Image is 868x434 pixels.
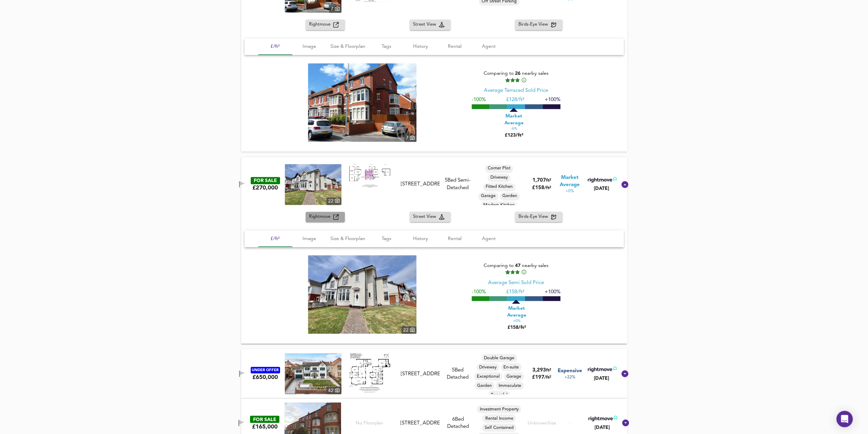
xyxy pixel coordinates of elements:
[252,423,278,430] div: £165,000
[532,375,551,380] span: £ 197
[501,363,521,371] div: En-suite
[532,367,546,373] span: 3,293
[373,235,399,243] span: Tags
[330,235,365,243] span: Size & Floorplan
[504,372,524,380] div: Garage
[506,289,524,294] span: £ 158/ft²
[349,353,390,392] img: Floorplan
[262,42,288,51] span: £/ft²
[401,370,440,377] div: [STREET_ADDRESS]
[476,364,499,370] span: Driveway
[499,304,533,331] div: £158/ft²
[545,289,560,294] span: +100%
[621,419,630,427] svg: Show Details
[330,42,365,51] span: Size & Floorplan
[546,178,551,183] span: ft²
[306,212,345,222] button: Rightmove
[474,372,502,380] div: Exceptional
[285,164,341,205] a: property thumbnail 22
[472,262,560,275] div: Comparing to nearby sales
[401,326,416,334] div: 22
[836,411,853,427] div: Open Intercom Messenger
[586,375,617,381] div: [DATE]
[565,188,574,194] span: +0%
[442,366,473,381] div: 5 Bed Detached
[309,213,333,221] span: Rightmove
[400,419,440,426] div: [STREET_ADDRESS]
[408,42,433,51] span: History
[478,192,498,200] div: Garage
[356,420,383,426] span: No Floorplan
[252,373,278,381] div: £650,000
[285,353,341,394] a: property thumbnail 42
[513,318,520,324] span: +0%
[484,87,548,94] div: Average Terraced Sold Price
[485,165,513,173] div: Corner Plot
[515,263,520,268] span: 47
[501,364,521,370] span: En-suite
[546,368,551,372] span: ft²
[544,375,551,379] span: / ft²
[482,415,516,421] span: Rental Income
[518,21,551,29] span: Birds-Eye View
[477,405,521,413] div: Investment Property
[474,382,495,389] span: Garden
[474,381,495,390] div: Garden
[404,134,416,142] div: 7
[528,420,556,426] div: Unknown Size
[285,164,341,205] img: property thumbnail
[532,185,551,191] span: £ 158
[401,181,440,188] div: [STREET_ADDRESS]
[329,5,341,13] div: 7
[488,391,510,399] div: Peaceful
[308,255,416,334] img: property thumbnail
[326,197,341,205] div: 22
[442,416,473,430] div: 6 Bed Detached
[442,177,473,192] div: 5 Bed Semi-Detached
[496,382,524,389] span: Immaculate
[515,212,562,222] button: Birds-Eye View
[442,235,468,243] span: Rental
[250,416,279,423] div: FOR SALE
[557,367,582,374] span: Expensive
[511,126,517,132] span: -6%
[476,363,499,371] div: Driveway
[545,97,560,102] span: +100%
[251,367,280,373] div: UNDER OFFER
[497,113,531,126] span: Market Average
[478,193,498,199] span: Garage
[476,42,502,51] span: Agent
[308,63,416,142] img: property thumbnail
[485,165,513,171] span: Corner Plot
[621,180,629,188] svg: Show Details
[482,414,516,422] div: Rental Income
[488,174,511,182] div: Driveway
[408,235,433,243] span: History
[483,183,515,191] div: Fitted Kitchen
[515,19,562,30] button: Birds-Eye View
[476,235,502,243] span: Agent
[296,42,322,51] span: Image
[564,374,575,380] span: +22%
[306,19,345,30] button: Rightmove
[532,178,546,183] span: 1,707
[515,71,520,76] span: 26
[544,186,551,190] span: / ft²
[482,424,516,431] span: Self Contained
[481,202,517,208] span: Modern Kitchen
[326,387,341,394] div: 42
[442,42,468,51] span: Rental
[241,212,627,344] div: FOR SALE£270,000 property thumbnail 22 Floorplan[STREET_ADDRESS]5Bed Semi-DetachedCorner PlotDriv...
[587,424,617,431] div: [DATE]
[506,97,524,102] span: £ 128/ft²
[410,19,451,30] button: Street View
[413,21,439,29] span: Street View
[586,185,617,192] div: [DATE]
[296,235,322,243] span: Image
[285,353,341,394] img: property thumbnail
[499,305,533,318] span: Market Average
[413,213,439,221] span: Street View
[497,112,531,139] div: £123/ft²
[474,373,502,379] span: Exceptional
[621,369,629,378] svg: Show Details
